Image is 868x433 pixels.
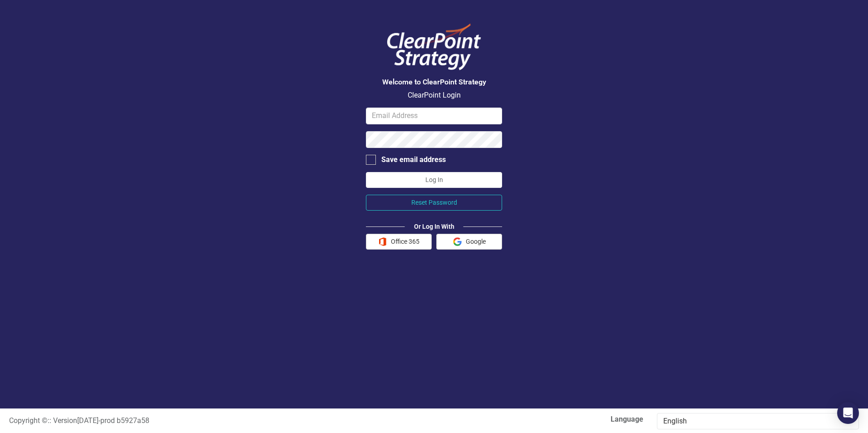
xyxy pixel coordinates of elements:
[9,416,48,425] span: Copyright ©
[380,18,488,76] img: ClearPoint Logo
[366,108,502,124] input: Email Address
[378,237,387,246] img: Office 365
[381,155,446,165] div: Save email address
[366,172,502,188] button: Log In
[405,222,464,231] div: Or Log In With
[366,195,502,211] button: Reset Password
[2,416,434,426] div: :: Version [DATE] - prod b5927a58
[663,416,843,427] div: English
[837,402,859,424] div: Open Intercom Messenger
[366,78,502,86] h3: Welcome to ClearPoint Strategy
[436,234,502,250] button: Google
[441,414,643,425] label: Language
[366,90,502,101] p: ClearPoint Login
[453,237,462,246] img: Google
[366,234,432,250] button: Office 365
